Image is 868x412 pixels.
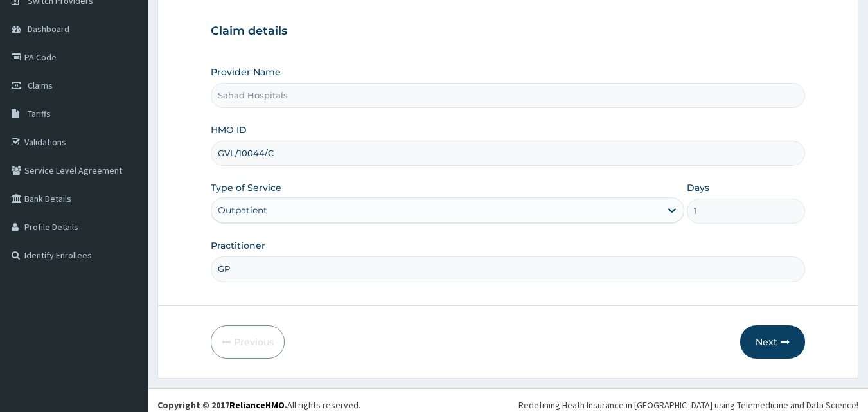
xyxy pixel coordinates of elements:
[28,23,69,35] span: Dashboard
[211,181,281,194] label: Type of Service
[28,108,51,120] span: Tariffs
[211,239,265,252] label: Practitioner
[211,325,285,359] button: Previous
[211,256,806,282] input: Enter Name
[740,325,805,359] button: Next
[157,399,287,411] strong: Copyright © 2017 .
[687,181,709,194] label: Days
[211,123,247,136] label: HMO ID
[518,399,858,411] div: Redefining Heath Insurance in [GEOGRAPHIC_DATA] using Telemedicine and Data Science!
[211,66,281,78] label: Provider Name
[28,80,53,91] span: Claims
[218,204,267,217] div: Outpatient
[229,399,285,411] a: RelianceHMO
[211,141,806,166] input: Enter HMO ID
[211,24,806,39] h3: Claim details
